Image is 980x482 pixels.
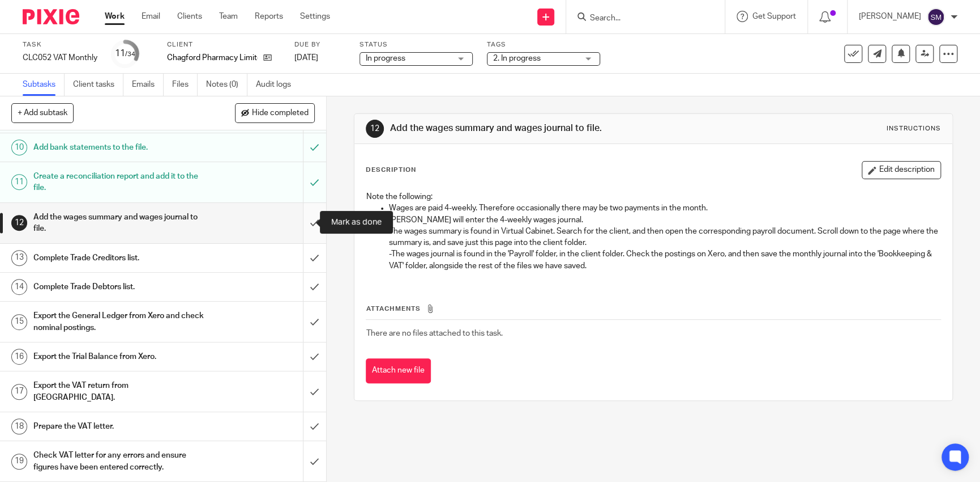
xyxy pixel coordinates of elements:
[11,454,27,470] div: 19
[493,54,541,62] span: 2. In progress
[11,215,27,231] div: 12
[73,74,123,96] a: Client tasks
[256,74,299,96] a: Audit logs
[11,139,27,155] div: 10
[11,349,27,365] div: 16
[11,279,27,295] div: 14
[366,166,416,175] p: Description
[219,11,238,22] a: Team
[167,52,258,64] p: Chagford Pharmacy Limited
[862,161,941,179] button: Edit description
[167,40,280,49] label: Client
[300,11,330,22] a: Settings
[887,124,941,133] div: Instructions
[487,40,600,49] label: Tags
[589,14,691,24] input: Search
[294,40,345,49] label: Due by
[105,11,125,22] a: Work
[859,11,921,22] p: [PERSON_NAME]
[390,122,678,134] h1: Add the wages summary and wages journal to file.
[206,74,247,96] a: Notes (0)
[33,377,206,406] h1: Export the VAT return from [GEOGRAPHIC_DATA].
[11,384,27,400] div: 17
[360,40,473,49] label: Status
[294,54,318,62] span: [DATE]
[11,174,27,190] div: 11
[23,52,97,64] div: CLC052 VAT Monthly
[33,139,206,156] h1: Add bank statements to the file.
[366,191,940,202] p: Note the following:
[389,202,940,214] p: Wages are paid 4-weekly. Therefore occasionally there may be two payments in the month.
[11,250,27,266] div: 13
[33,250,206,267] h1: Complete Trade Creditors list.
[33,209,206,238] h1: Add the wages summary and wages journal to file.
[11,418,27,434] div: 18
[366,120,384,138] div: 12
[33,418,206,435] h1: Prepare the VAT letter.
[366,54,405,62] span: In progress
[33,278,206,295] h1: Complete Trade Debtors list.
[235,103,315,122] button: Hide completed
[177,11,202,22] a: Clients
[142,11,160,22] a: Email
[366,329,503,337] span: There are no files attached to this task.
[389,226,940,272] p: The wages summary is found in Virtual Cabinet. Search for the client, and then open the correspon...
[23,9,79,24] img: Pixie
[752,12,796,20] span: Get Support
[255,11,283,22] a: Reports
[23,40,97,49] label: Task
[33,348,206,365] h1: Export the Trial Balance from Xero.
[115,47,135,60] div: 11
[927,8,945,26] img: svg%3E
[23,74,65,96] a: Subtasks
[389,214,940,226] p: [PERSON_NAME] will enter the 4-weekly wages journal.
[125,51,135,57] small: /34
[172,74,198,96] a: Files
[33,447,206,476] h1: Check VAT letter for any errors and ensure figures have been entered correctly.
[252,109,309,118] span: Hide completed
[33,168,206,197] h1: Create a reconciliation report and add it to the file.
[366,306,421,312] span: Attachments
[33,307,206,336] h1: Export the General Ledger from Xero and check nominal postings.
[366,358,431,384] button: Attach new file
[11,314,27,330] div: 15
[11,103,74,122] button: + Add subtask
[132,74,164,96] a: Emails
